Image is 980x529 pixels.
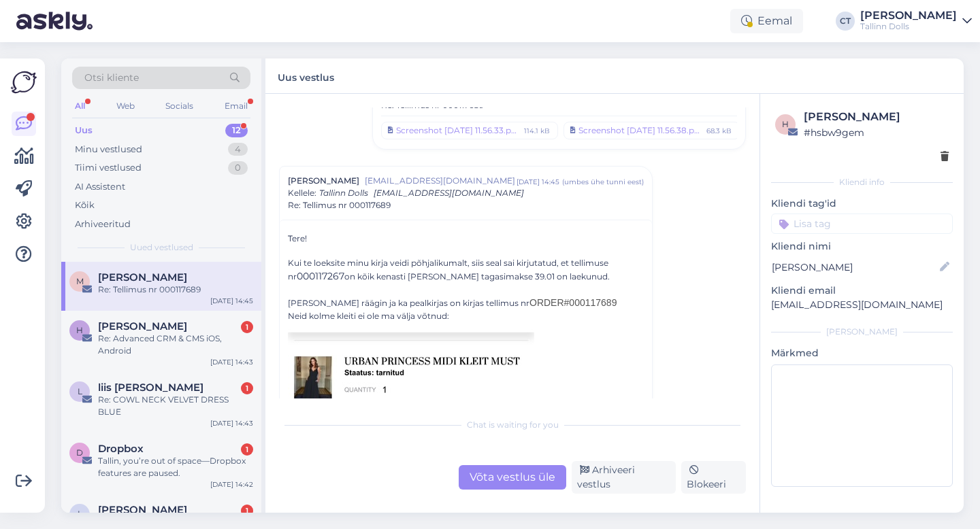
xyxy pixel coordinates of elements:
[75,218,131,231] div: Arhiveeritud
[228,161,248,175] div: 0
[98,504,187,516] span: Liina Kuzmin
[241,443,253,456] div: 1
[163,97,196,115] div: Socials
[288,175,359,187] span: [PERSON_NAME]
[98,284,253,296] div: Re: Tellimus nr 000117689
[98,332,253,357] div: Re: Advanced CRM & CMS iOS, Android
[860,21,957,32] div: Tallinn Dolls
[297,270,344,282] span: 000117267
[578,124,702,137] div: Screenshot [DATE] 11.56.38.png
[222,97,250,115] div: Email
[98,455,253,479] div: Tallin, you’re out of space—Dropbox features are paused.
[114,97,137,115] div: Web
[76,447,83,458] span: D
[210,418,253,428] div: [DATE] 14:43
[529,297,564,308] span: ORDER
[836,12,855,31] div: CT
[75,143,142,156] div: Minu vestlused
[130,241,193,254] span: Uued vestlused
[288,310,644,322] div: Neid kolme kleiti ei ole ma välja võtnud:
[771,214,953,234] input: Lisa tag
[771,298,953,312] p: [EMAIL_ADDRESS][DOMAIN_NAME]
[771,284,953,298] p: Kliendi email
[225,124,248,137] div: 12
[730,9,803,33] div: Eemal
[572,461,676,494] div: Arhiveeri vestlus
[241,321,253,333] div: 1
[84,71,139,85] span: Otsi kliente
[782,119,789,129] span: h
[523,124,551,137] div: 114.1 kB
[210,357,253,367] div: [DATE] 14:43
[772,260,937,275] input: Lisa nimi
[75,161,142,175] div: Tiimi vestlused
[459,465,566,490] div: Võta vestlus üle
[210,479,253,490] div: [DATE] 14:42
[771,197,953,211] p: Kliendi tag'id
[228,143,248,156] div: 4
[562,177,644,187] div: ( umbes ühe tunni eest )
[860,10,957,21] div: [PERSON_NAME]
[78,509,82,519] span: L
[396,124,520,137] div: Screenshot [DATE] 11.56.33.png
[288,257,644,284] div: Kui te loeksite minu kirja veidi põhjalikumalt, siis seal sai kirjutatud, et tellimuse nr on kõik...
[517,177,559,187] div: [DATE] 14:45
[319,188,368,198] span: Tallinn Dolls
[75,180,125,194] div: AI Assistent
[76,325,83,335] span: H
[241,382,253,394] div: 1
[804,109,949,125] div: [PERSON_NAME]
[771,326,953,338] div: [PERSON_NAME]
[771,176,953,188] div: Kliendi info
[78,386,82,396] span: l
[98,320,187,332] span: Harish Kumar
[98,394,253,418] div: Re: COWL NECK VELVET DRESS BLUE
[804,125,949,140] div: # hsbw9gem
[681,461,746,494] div: Blokeeri
[288,199,391,211] span: Re: Tellimus nr 000117689
[279,419,746,431] div: Chat is waiting for you
[288,296,644,310] div: [PERSON_NAME] räägin ja ka pealkirjas on kirjas tellimus nr
[705,124,733,137] div: 68.3 kB
[241,505,253,517] div: 1
[76,276,84,286] span: M
[374,188,524,198] span: [EMAIL_ADDRESS][DOMAIN_NAME]
[564,297,617,308] span: #000117689
[75,124,93,137] div: Uus
[11,69,37,95] img: Askly Logo
[98,381,203,394] span: liis lulla
[288,188,316,198] span: Kellele :
[98,271,187,284] span: Marina Kadak
[365,175,517,187] span: [EMAIL_ADDRESS][DOMAIN_NAME]
[72,97,88,115] div: All
[98,443,144,455] span: Dropbox
[75,199,95,212] div: Kõik
[860,10,972,32] a: [PERSON_NAME]Tallinn Dolls
[771,346,953,360] p: Märkmed
[771,239,953,254] p: Kliendi nimi
[278,67,334,85] label: Uus vestlus
[210,296,253,306] div: [DATE] 14:45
